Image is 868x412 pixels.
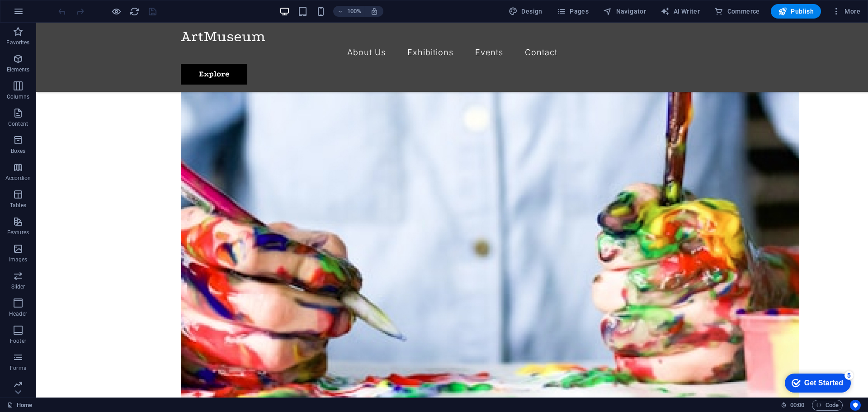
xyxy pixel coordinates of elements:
p: Footer [10,337,26,345]
span: Navigator [603,7,646,16]
button: Navigator [599,4,650,19]
button: Publish [771,4,821,19]
button: More [828,4,864,19]
button: Code [812,400,843,411]
p: Features [7,229,29,236]
p: Accordion [5,175,31,182]
p: Header [9,310,27,317]
h6: Session time [781,400,805,411]
button: Usercentrics [850,400,861,411]
span: Pages [557,7,589,16]
span: Publish [778,7,814,16]
p: Images [9,256,28,263]
p: Forms [10,365,26,372]
span: Code [816,400,839,411]
span: 00 00 [790,400,804,411]
h6: 100% [347,6,361,17]
span: AI Writer [660,7,700,16]
div: Design (Ctrl+Alt+Y) [505,4,546,19]
button: reload [129,6,140,17]
div: Get Started [27,10,66,18]
p: Favorites [6,39,29,46]
span: Design [509,7,542,16]
button: Design [505,4,546,19]
p: Slider [11,283,25,290]
button: 100% [333,6,365,17]
p: Tables [10,202,26,209]
i: Reload page [129,6,140,17]
button: Click here to leave preview mode and continue editing [111,6,122,17]
button: Pages [553,4,592,19]
span: Commerce [714,7,760,16]
a: Click to cancel selection. Double-click to open Pages [7,400,32,411]
p: Content [8,120,28,128]
div: 5 [67,2,76,11]
span: : [797,402,798,408]
button: Commerce [711,4,764,19]
button: AI Writer [657,4,703,19]
p: Columns [7,93,29,100]
div: Get Started 5 items remaining, 0% complete [7,5,73,24]
p: Boxes [11,147,26,155]
i: On resize automatically adjust zoom level to fit chosen device. [370,7,378,15]
span: More [832,7,860,16]
p: Elements [7,66,30,73]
